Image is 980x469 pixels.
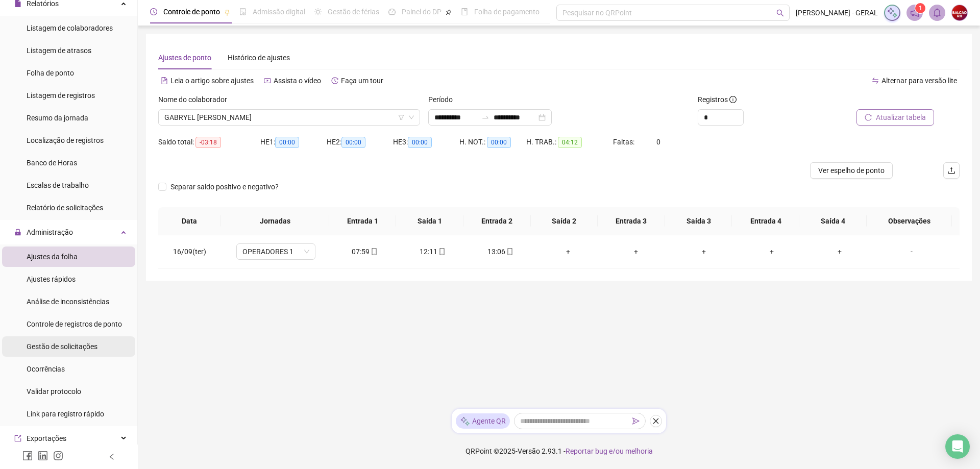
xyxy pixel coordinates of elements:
[274,77,321,85] span: Assista o vídeo
[428,94,459,105] label: Período
[613,138,636,146] span: Faltas:
[887,7,898,18] img: sparkle-icon.fc2bf0ac1784a2077858766a79e2daf3.svg
[158,94,234,105] label: Nome do colaborador
[339,246,390,257] div: 07:59
[166,181,283,192] span: Separar saldo positivo e negativo?
[474,8,540,16] span: Folha de pagamento
[543,246,594,257] div: +
[947,166,955,175] span: upload
[27,181,89,189] span: Escalas de trabalho
[475,246,526,257] div: 13:06
[402,8,442,16] span: Painel do DP
[38,451,48,461] span: linkedin
[275,137,299,148] span: 00:00
[933,8,942,17] span: bell
[393,136,459,148] div: HE 3:
[27,228,73,236] span: Administração
[799,207,867,235] th: Saída 4
[408,114,414,120] span: down
[952,5,967,20] img: 61831
[632,417,640,425] span: send
[810,162,893,179] button: Ver espelho de ponto
[505,248,513,255] span: mobile
[910,8,919,17] span: notification
[14,229,21,236] span: lock
[27,136,104,144] span: Localização de registros
[14,435,21,442] span: export
[461,8,468,15] span: book
[398,114,404,120] span: filter
[331,77,338,84] span: history
[150,8,157,15] span: clock-circle
[698,94,737,105] span: Registros
[260,136,327,148] div: HE 1:
[27,342,97,351] span: Gestão de solicitações
[598,207,665,235] th: Entrada 3
[732,207,799,235] th: Entrada 4
[27,275,76,283] span: Ajustes rápidos
[456,413,510,429] div: Agente QR
[437,248,446,255] span: mobile
[396,207,463,235] th: Saída 1
[253,8,305,16] span: Admissão digital
[867,207,952,235] th: Observações
[610,246,661,257] div: +
[108,453,115,460] span: left
[729,96,737,103] span: info-circle
[27,387,81,396] span: Validar protocolo
[27,204,103,212] span: Relatório de solicitações
[818,165,885,176] span: Ver espelho de ponto
[919,5,922,12] span: 1
[27,253,78,261] span: Ajustes da folha
[518,447,540,455] span: Versão
[856,109,934,126] button: Atualizar tabela
[53,451,63,461] span: instagram
[314,8,322,15] span: sun
[652,417,659,425] span: close
[915,3,925,13] sup: 1
[558,137,582,148] span: 04:12
[27,46,91,55] span: Listagem de atrasos
[481,113,489,121] span: to
[531,207,598,235] th: Saída 2
[164,110,414,125] span: GABRYEL WALLACY DAMAS
[27,298,109,306] span: Análise de inconsistências
[746,246,797,257] div: +
[221,207,329,235] th: Jornadas
[526,136,613,148] div: H. TRAB.:
[487,137,511,148] span: 00:00
[158,54,211,62] span: Ajustes de ponto
[776,9,784,17] span: search
[138,433,980,469] footer: QRPoint © 2025 - 2.93.1 -
[264,77,271,84] span: youtube
[27,114,88,122] span: Resumo da jornada
[796,7,878,18] span: [PERSON_NAME] - GERAL
[814,246,865,257] div: +
[328,8,379,16] span: Gestão de férias
[22,451,33,461] span: facebook
[327,136,393,148] div: HE 2:
[27,410,104,418] span: Link para registro rápido
[341,77,383,85] span: Faça um tour
[27,69,74,77] span: Folha de ponto
[242,244,309,259] span: OPERADORES 1
[163,8,220,16] span: Controle de ponto
[945,434,970,459] div: Open Intercom Messenger
[161,77,168,84] span: file-text
[388,8,396,15] span: dashboard
[459,136,526,148] div: H. NOT.:
[460,416,470,427] img: sparkle-icon.fc2bf0ac1784a2077858766a79e2daf3.svg
[678,246,729,257] div: +
[463,207,531,235] th: Entrada 2
[876,112,926,123] span: Atualizar tabela
[566,447,653,455] span: Reportar bug e/ou melhoria
[195,137,221,148] span: -03:18
[27,159,77,167] span: Banco de Horas
[446,9,452,15] span: pushpin
[27,434,66,442] span: Exportações
[27,91,95,100] span: Listagem de registros
[173,248,206,256] span: 16/09(ter)
[329,207,397,235] th: Entrada 1
[158,136,260,148] div: Saldo total:
[656,138,660,146] span: 0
